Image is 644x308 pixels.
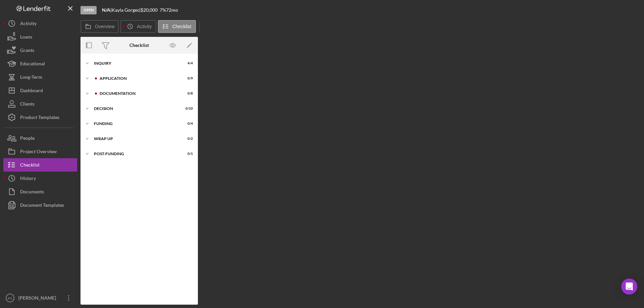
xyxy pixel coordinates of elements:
[160,7,166,13] div: 7 %
[181,152,193,156] div: 0 / 1
[137,24,152,29] label: Activity
[20,172,36,187] div: History
[20,84,43,99] div: Dashboard
[166,7,178,13] div: 72 mo
[3,145,77,158] button: Project Overview
[181,107,193,111] div: 0 / 10
[141,7,158,13] span: $20,000
[20,111,59,126] div: Product Templates
[3,185,77,198] button: Documents
[94,137,176,141] div: Wrap up
[3,30,77,44] button: Loans
[3,57,77,70] button: Educational
[129,43,149,48] div: Checklist
[3,198,77,212] button: Document Templates
[80,6,97,14] div: Open
[3,291,77,305] button: KS[PERSON_NAME]
[17,291,60,306] div: [PERSON_NAME]
[20,70,42,85] div: Long-Term
[3,84,77,97] button: Dashboard
[94,122,176,126] div: Funding
[181,61,193,65] div: 4 / 4
[80,20,119,33] button: Overview
[3,158,77,172] button: Checklist
[20,185,44,200] div: Documents
[20,131,35,146] div: People
[94,61,176,65] div: Inquiry
[3,172,77,185] button: History
[20,44,34,59] div: Grants
[102,7,112,13] div: |
[3,44,77,57] button: Grants
[3,70,77,84] button: Long-Term
[100,91,176,96] div: Documentation
[20,158,40,173] div: Checklist
[95,24,114,29] label: Overview
[94,107,176,111] div: Decision
[20,97,35,112] div: Clients
[112,7,141,13] div: Kayla Gorges |
[20,17,37,32] div: Activity
[621,279,637,295] div: Open Intercom Messenger
[120,20,156,33] button: Activity
[3,97,77,111] button: Clients
[158,20,196,33] button: Checklist
[181,91,193,96] div: 0 / 8
[20,57,45,72] div: Educational
[100,76,176,80] div: Application
[8,296,12,300] text: KS
[20,198,64,213] div: Document Templates
[181,76,193,80] div: 0 / 9
[3,111,77,124] button: Product Templates
[181,122,193,126] div: 0 / 4
[181,137,193,141] div: 0 / 2
[20,145,57,160] div: Project Overview
[94,152,176,156] div: Post-Funding
[20,30,32,45] div: Loans
[102,7,110,13] b: N/A
[3,131,77,145] button: People
[3,17,77,30] button: Activity
[172,24,192,29] label: Checklist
